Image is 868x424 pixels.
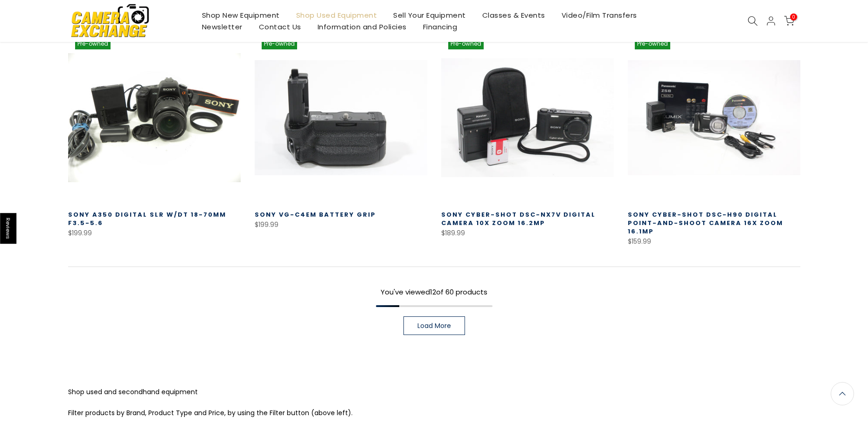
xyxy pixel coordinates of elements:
[194,21,250,33] a: Newsletter
[474,9,553,21] a: Classes & Events
[255,219,427,231] div: $199.99
[831,382,854,405] a: Back to the top
[553,9,645,21] a: Video/Film Transfers
[288,9,385,21] a: Shop Used Equipment
[255,210,376,219] a: Sony VG-C4EM Battery Grip
[441,227,614,239] div: $189.99
[381,287,487,297] span: You've viewed of 60 products
[790,14,797,21] span: 0
[385,9,474,21] a: Sell Your Equipment
[68,407,800,419] p: Filter products by Brand, Product Type and Price, by using the Filter button (above left).
[430,287,436,297] span: 12
[403,316,465,335] a: Load More
[628,210,783,236] a: Sony Cyber-shot DSC-H90 Digital Point-and-Shoot Camera 16x Zoom 16.1mp
[194,9,288,21] a: Shop New Equipment
[250,21,309,33] a: Contact Us
[784,16,794,26] a: 0
[628,236,800,247] div: $159.99
[68,386,800,398] p: Shop used and secondhand equipment
[309,21,415,33] a: Information and Policies
[68,210,226,227] a: Sony a350 Digital SLR w/DT 18-70mm f3.5-5.6
[415,21,465,33] a: Financing
[417,322,451,329] span: Load More
[68,227,241,239] div: $199.99
[441,210,596,227] a: Sony Cyber-shot DSC-NX7V Digital Camera 10x Zoom 16.2mp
